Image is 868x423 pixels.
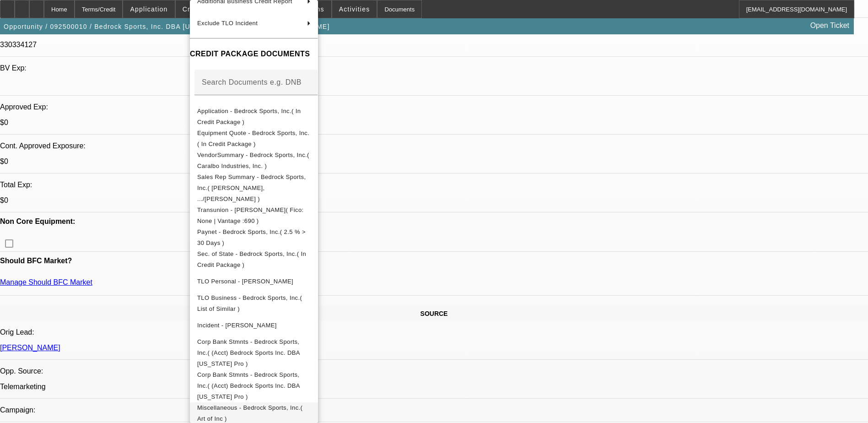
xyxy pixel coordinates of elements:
[197,250,306,268] span: Sec. of State - Bedrock Sports, Inc.( In Credit Package )
[197,130,309,147] span: Equipment Quote - Bedrock Sports, Inc.( In Credit Package )
[190,150,318,172] button: VendorSummary - Bedrock Sports, Inc.( Caralbo Industries, Inc. )
[197,278,293,285] span: TLO Personal - [PERSON_NAME]
[190,49,318,60] h4: CREDIT PACKAGE DOCUMENTS
[197,228,306,246] span: Paynet - Bedrock Sports, Inc.( 2.5 % > 30 Days )
[197,294,302,312] span: TLO Business - Bedrock Sports, Inc.( List of Similar )
[190,293,318,315] button: TLO Business - Bedrock Sports, Inc.( List of Similar )
[197,174,306,202] span: Sales Rep Summary - Bedrock Sports, Inc.( [PERSON_NAME], .../[PERSON_NAME] )
[190,336,318,369] button: Corp Bank Stmnts - Bedrock Sports, Inc.( (Acct) Bedrock Sports Inc. DBA California Pro )
[190,315,318,336] button: Incident - Karsh, Kim
[190,271,318,293] button: TLO Personal - Karsh, Kim
[190,249,318,271] button: Sec. of State - Bedrock Sports, Inc.( In Credit Package )
[197,152,309,169] span: VendorSummary - Bedrock Sports, Inc.( Caralbo Industries, Inc. )
[197,338,300,367] span: Corp Bank Stmnts - Bedrock Sports, Inc.( (Acct) Bedrock Sports Inc. DBA [US_STATE] Pro )
[197,20,258,27] span: Exclude TLO Incident
[202,78,302,86] mat-label: Search Documents e.g. DNB
[197,206,304,224] span: Transunion - [PERSON_NAME]( Fico: None | Vantage :690 )
[190,369,318,402] button: Corp Bank Stmnts - Bedrock Sports, Inc.( (Acct) Bedrock Sports Inc. DBA California Pro )
[190,106,318,128] button: Application - Bedrock Sports, Inc.( In Credit Package )
[197,371,300,400] span: Corp Bank Stmnts - Bedrock Sports, Inc.( (Acct) Bedrock Sports Inc. DBA [US_STATE] Pro )
[190,172,318,205] button: Sales Rep Summary - Bedrock Sports, Inc.( Wesolowski, .../O'Malley, Ryan )
[190,227,318,249] button: Paynet - Bedrock Sports, Inc.( 2.5 % > 30 Days )
[197,404,302,422] span: Miscellaneous - Bedrock Sports, Inc.( Art of Inc )
[197,322,277,329] span: Incident - [PERSON_NAME]
[190,205,318,227] button: Transunion - Karsh, Kim( Fico: None | Vantage :690 )
[197,108,301,125] span: Application - Bedrock Sports, Inc.( In Credit Package )
[190,128,318,150] button: Equipment Quote - Bedrock Sports, Inc.( In Credit Package )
